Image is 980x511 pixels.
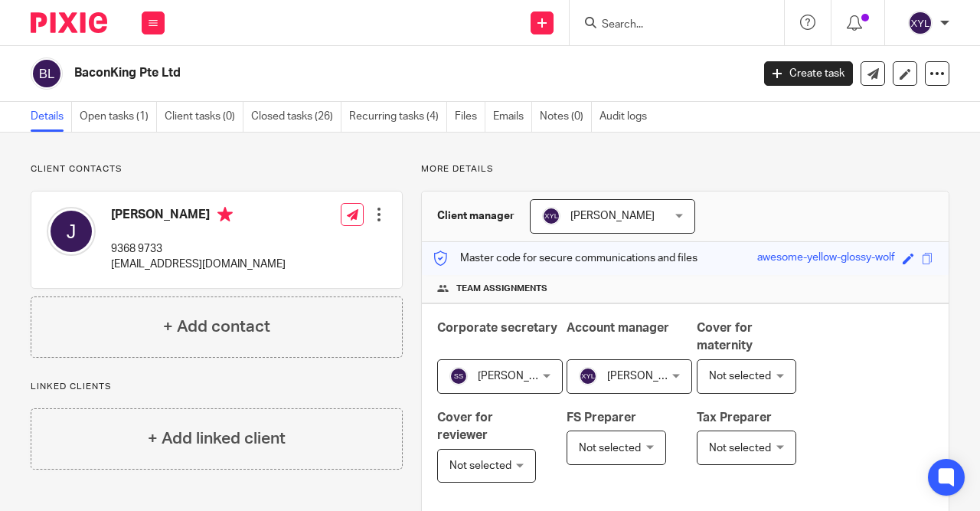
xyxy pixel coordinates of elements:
img: svg%3E [47,207,96,256]
a: Open tasks (1) [80,102,157,132]
h3: Client manager [437,208,514,224]
span: Cover for maternity [697,322,753,352]
p: [EMAIL_ADDRESS][DOMAIN_NAME] [111,257,286,272]
span: Not selected [709,443,771,454]
a: Create task [764,61,853,86]
span: Not selected [579,443,641,454]
a: Audit logs [599,102,655,132]
img: Pixie [31,12,107,33]
span: FS Preparer [567,411,636,424]
a: Details [31,102,72,132]
h4: [PERSON_NAME] [111,207,286,226]
img: svg%3E [449,367,468,385]
span: [PERSON_NAME] [607,371,691,382]
span: Team assignments [456,283,547,295]
p: More details [421,163,949,175]
p: 9368 9733 [111,241,286,257]
span: Not selected [709,371,771,382]
p: Master code for secure communications and files [433,251,697,266]
a: Closed tasks (26) [251,102,341,132]
a: Client tasks (0) [165,102,243,132]
span: Corporate secretary [437,322,557,334]
img: svg%3E [542,207,560,225]
span: [PERSON_NAME] [478,371,562,382]
span: Account manager [567,322,669,334]
p: Linked clients [31,381,403,393]
a: Files [455,102,485,132]
span: Not selected [449,460,511,471]
img: svg%3E [579,367,597,385]
a: Emails [493,102,532,132]
h2: BaconKing Pte Ltd [74,65,608,81]
i: Primary [217,207,233,222]
input: Search [600,18,738,32]
img: svg%3E [31,57,63,90]
span: Tax Preparer [697,411,772,424]
a: Recurring tasks (4) [349,102,447,132]
img: svg%3E [908,11,933,35]
div: awesome-yellow-glossy-wolf [757,250,895,267]
p: Client contacts [31,163,403,175]
h4: + Add linked client [148,427,286,450]
a: Notes (0) [540,102,592,132]
span: [PERSON_NAME] [570,211,655,221]
span: Cover for reviewer [437,411,493,441]
h4: + Add contact [163,315,270,339]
